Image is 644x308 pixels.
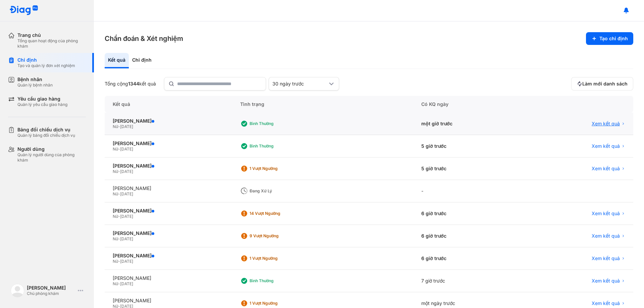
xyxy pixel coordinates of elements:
[113,118,224,124] div: [PERSON_NAME]
[250,166,303,171] div: 1 Vượt ngưỡng
[105,96,232,113] div: Kết quả
[11,284,24,297] img: logo
[118,146,120,151] span: -
[118,236,120,241] span: -
[120,281,133,286] span: [DATE]
[113,140,224,146] div: [PERSON_NAME]
[413,113,524,135] div: một giờ trước
[118,124,120,129] span: -
[17,82,53,88] div: Quản lý bệnh nhân
[113,169,118,174] span: Nữ
[17,146,86,152] div: Người dùng
[17,57,75,63] div: Chỉ định
[250,233,303,239] div: 9 Vượt ngưỡng
[120,169,133,174] span: [DATE]
[118,281,120,286] span: -
[17,102,67,107] div: Quản lý yêu cầu giao hàng
[586,32,633,45] button: Tạo chỉ định
[272,81,327,87] div: 30 ngày trước
[17,152,86,163] div: Quản lý người dùng của phòng khám
[113,124,118,129] span: Nữ
[250,256,303,261] div: 1 Vượt ngưỡng
[413,135,524,158] div: 5 giờ trước
[113,236,118,241] span: Nữ
[113,191,118,196] span: Nữ
[118,169,120,174] span: -
[250,121,303,126] div: Bình thường
[120,191,133,196] span: [DATE]
[120,146,133,151] span: [DATE]
[232,96,413,113] div: Tình trạng
[105,81,156,87] div: Tổng cộng kết quả
[113,208,224,214] div: [PERSON_NAME]
[113,163,224,169] div: [PERSON_NAME]
[592,121,620,127] span: Xem kết quả
[17,32,86,38] div: Trang chủ
[413,202,524,225] div: 6 giờ trước
[113,275,224,281] div: [PERSON_NAME]
[413,247,524,270] div: 6 giờ trước
[17,133,75,138] div: Quản lý bảng đối chiếu dịch vụ
[592,166,620,172] span: Xem kết quả
[592,255,620,261] span: Xem kết quả
[17,127,75,133] div: Bảng đối chiếu dịch vụ
[113,146,118,151] span: Nữ
[120,124,133,129] span: [DATE]
[113,281,118,286] span: Nữ
[17,96,67,102] div: Yêu cầu giao hàng
[120,214,133,219] span: [DATE]
[113,298,224,304] div: [PERSON_NAME]
[571,77,633,90] button: Làm mới danh sách
[27,291,75,296] div: Chủ phòng khám
[582,81,628,87] span: Làm mới danh sách
[118,259,120,264] span: -
[27,285,75,291] div: [PERSON_NAME]
[592,143,620,149] span: Xem kết quả
[17,76,53,82] div: Bệnh nhân
[9,5,38,16] img: logo
[105,53,129,68] div: Kết quả
[120,259,133,264] span: [DATE]
[113,214,118,219] span: Nữ
[17,63,75,68] div: Tạo và quản lý đơn xét nghiệm
[413,225,524,247] div: 6 giờ trước
[113,253,224,259] div: [PERSON_NAME]
[250,143,303,149] div: Bình thường
[592,233,620,239] span: Xem kết quả
[105,34,183,43] h3: Chẩn đoán & Xét nghiệm
[250,278,303,284] div: Bình thường
[592,300,620,306] span: Xem kết quả
[250,188,303,194] div: Đang xử lý
[592,278,620,284] span: Xem kết quả
[118,214,120,219] span: -
[250,301,303,306] div: 1 Vượt ngưỡng
[592,210,620,217] span: Xem kết quả
[113,259,118,264] span: Nữ
[250,211,303,216] div: 14 Vượt ngưỡng
[120,236,133,241] span: [DATE]
[413,270,524,292] div: 7 giờ trước
[413,158,524,180] div: 5 giờ trước
[113,185,224,191] div: [PERSON_NAME]
[413,96,524,113] div: Có KQ ngày
[113,230,224,236] div: [PERSON_NAME]
[129,53,155,68] div: Chỉ định
[413,180,524,202] div: -
[128,81,139,86] span: 1344
[17,38,86,49] div: Tổng quan hoạt động của phòng khám
[118,191,120,196] span: -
